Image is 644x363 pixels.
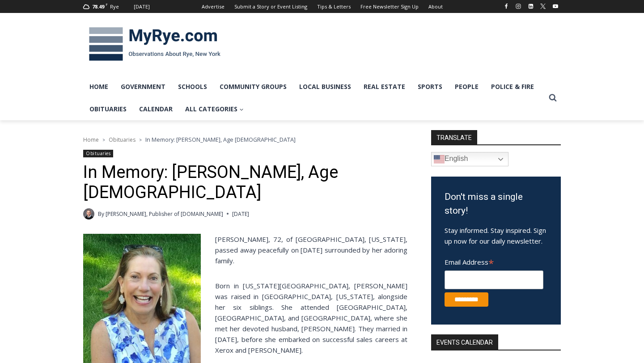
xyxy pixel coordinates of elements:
a: YouTube [550,1,561,12]
h2: Events Calendar [431,334,498,350]
h3: Don't miss a single story! [445,190,547,218]
h1: In Memory: [PERSON_NAME], Age [DEMOGRAPHIC_DATA] [83,162,407,203]
span: In Memory: [PERSON_NAME], Age [DEMOGRAPHIC_DATA] [145,135,296,144]
a: Local Business [293,76,357,98]
img: en [434,154,445,165]
span: By [98,210,104,218]
a: Police & Fire [485,76,540,98]
a: Author image [83,208,94,219]
a: People [449,76,485,98]
nav: Breadcrumbs [83,135,407,144]
a: Obituaries [83,98,133,120]
a: Real Estate [357,76,411,98]
a: Sports [411,76,449,98]
button: View Search Form [545,90,561,106]
strong: TRANSLATE [431,130,477,144]
a: Instagram [513,1,524,12]
nav: Primary Navigation [83,76,545,121]
a: English [431,152,508,166]
div: Rye [110,3,119,11]
a: X [538,1,548,12]
p: [PERSON_NAME], 72, of [GEOGRAPHIC_DATA], [US_STATE], passed away peacefully on [DATE] surrounded ... [83,234,407,266]
span: 78.49 [92,3,104,10]
span: > [102,137,105,143]
img: MyRye.com [83,21,226,68]
time: [DATE] [232,210,249,218]
a: All Categories [179,98,250,120]
p: Stay informed. Stay inspired. Sign up now for our daily newsletter. [445,225,547,246]
a: Schools [172,76,213,98]
a: Calendar [133,98,179,120]
a: Facebook [501,1,512,12]
span: F [106,2,108,7]
a: Linkedin [525,1,536,12]
p: Born in [US_STATE][GEOGRAPHIC_DATA], [PERSON_NAME] was raised in [GEOGRAPHIC_DATA], [US_STATE], a... [83,280,407,355]
a: Home [83,136,99,144]
div: [DATE] [134,3,150,11]
a: [PERSON_NAME], Publisher of [DOMAIN_NAME] [106,210,223,218]
a: Home [83,76,114,98]
a: Obituaries [83,150,113,157]
a: Obituaries [109,136,136,144]
span: > [139,137,142,143]
span: All Categories [185,104,244,114]
a: Community Groups [213,76,293,98]
a: Government [114,76,172,98]
label: Email Address [445,253,543,269]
